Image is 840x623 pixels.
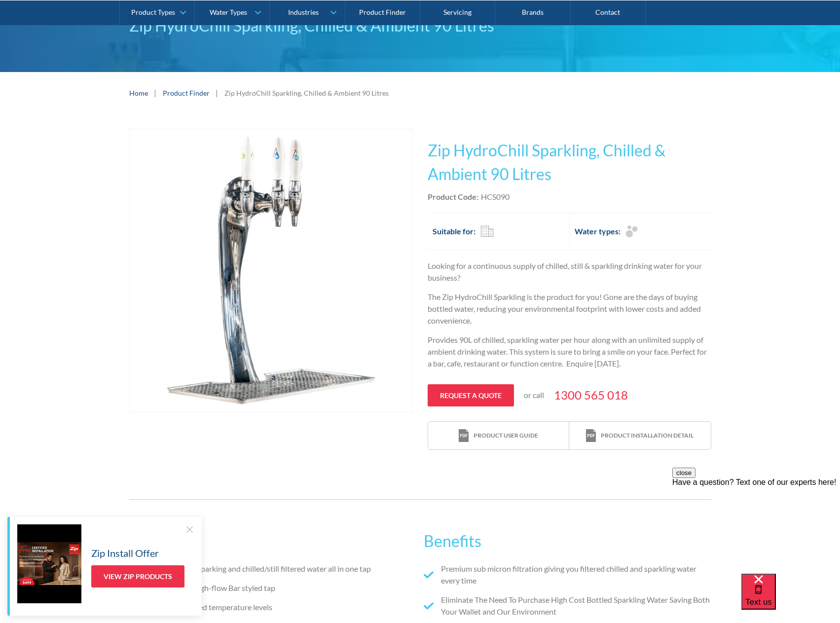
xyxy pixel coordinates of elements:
div: Product user guide [474,431,538,440]
a: print iconProduct user guide [428,422,569,450]
iframe: podium webchat widget prompt [672,468,840,586]
li: Smart, Clean, High-flow Bar styled tap [129,582,416,594]
a: View Zip Products [91,565,184,587]
li: Eliminate The Need To Purchase High Cost Bottled Sparkling Water Saving Both Your Wallet and Our ... [424,594,711,618]
div: | [153,87,158,99]
h2: Water types: [575,225,621,237]
div: HCS090 [481,191,510,203]
div: Industries [288,8,319,16]
h2: Benefits [424,529,711,553]
img: Zip HydroChill Sparkling, Chilled & Ambient 90 Litres [130,129,412,412]
li: Adjustable chilled temperature levels [129,601,416,613]
iframe: podium webchat widget bubble [741,574,840,623]
div: Zip HydroChill Sparkling, Chilled & Ambient 90 Litres [129,14,711,37]
h2: Features [129,529,416,553]
div: Water Types [210,8,247,16]
strong: Product Code: [428,192,478,201]
a: 1300 565 018 [554,386,628,404]
h5: Zip Install Offer [91,546,159,560]
div: | [215,87,219,99]
div: Product installation detail [601,431,694,440]
p: Provides 90L of chilled, sparkling water per hour along with an unlimited supply of ambient drink... [428,334,711,369]
a: Request a quote [428,384,514,406]
h2: Suitable for: [433,225,475,237]
a: Home [129,88,148,98]
p: or call [524,389,544,401]
h1: Zip HydroChill Sparkling, Chilled & Ambient 90 Litres [428,139,711,186]
a: open lightbox [129,129,413,412]
img: Zip Install Offer [17,524,81,603]
li: Premium sub micron filtration giving you filtered chilled and sparkling water every time [424,563,711,586]
div: Product Types [131,8,175,16]
a: Product Finder [163,88,210,98]
a: print iconProduct installation detail [569,422,710,450]
p: Looking for a continuous supply of chilled, still & sparkling drinking water for your business? [428,260,711,284]
img: print icon [586,429,596,442]
div: Zip HydroChill Sparkling, Chilled & Ambient 90 Litres [224,88,389,98]
p: The Zip HydroChill Sparkling is the product for you! Gone are the days of buying bottled water, r... [428,291,711,327]
img: print icon [459,429,469,442]
li: Instant chilled/sparking and chilled/still filtered water all in one tap [129,563,416,575]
